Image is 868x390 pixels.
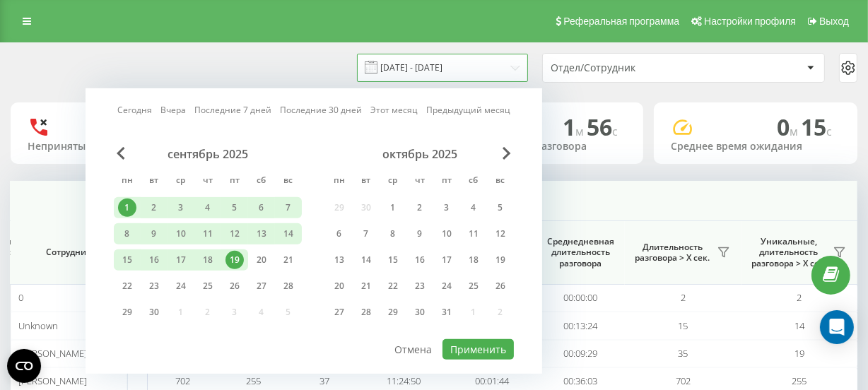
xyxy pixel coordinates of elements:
[248,249,275,271] div: сб 20 сент. 2025 г.
[536,284,625,312] td: 00:00:00
[387,339,440,360] button: Отмена
[160,103,186,117] a: Вчера
[199,251,217,269] div: 18
[28,141,197,153] div: Непринятые входящие звонки
[18,291,23,304] span: 0
[547,236,614,269] span: Среднедневная длительность разговора
[141,197,168,218] div: вт 2 сент. 2025 г.
[145,225,163,243] div: 9
[194,223,221,244] div: чт 11 сент. 2025 г.
[117,103,152,117] a: Сегодня
[275,197,302,218] div: вс 7 сент. 2025 г.
[280,103,362,117] a: Последние 30 дней
[194,103,271,117] a: Последние 7 дней
[118,225,136,243] div: 8
[221,276,248,297] div: пт 26 сент. 2025 г.
[826,124,832,139] span: c
[491,225,510,243] div: 12
[612,124,618,139] span: c
[145,199,163,217] div: 2
[353,223,380,244] div: вт 7 окт. 2025 г.
[487,223,514,244] div: вс 12 окт. 2025 г.
[353,276,380,297] div: вт 21 окт. 2025 г.
[248,223,275,244] div: сб 13 сент. 2025 г.
[491,277,510,295] div: 26
[279,277,298,295] div: 28
[409,171,430,192] abbr: четверг
[141,302,168,323] div: вт 30 сент. 2025 г.
[252,251,271,269] div: 20
[117,171,138,192] abbr: понедельник
[168,223,194,244] div: ср 10 сент. 2025 г.
[197,171,218,192] abbr: четверг
[357,251,375,269] div: 14
[117,147,125,160] span: Previous Month
[145,251,163,269] div: 16
[172,199,190,217] div: 3
[464,225,483,243] div: 11
[330,303,348,321] div: 27
[143,171,165,192] abbr: вторник
[679,319,688,332] span: 15
[563,16,679,27] span: Реферальная программа
[141,223,168,244] div: вт 9 сент. 2025 г.
[503,147,511,160] span: Next Month
[172,225,190,243] div: 10
[168,276,194,297] div: ср 24 сент. 2025 г.
[436,171,457,192] abbr: пятница
[251,171,272,192] abbr: суббота
[704,16,796,27] span: Настройки профиля
[380,223,406,244] div: ср 8 окт. 2025 г.
[357,303,375,321] div: 28
[406,197,433,218] div: чт 2 окт. 2025 г.
[406,249,433,271] div: чт 16 окт. 2025 г.
[168,197,194,218] div: ср 3 сент. 2025 г.
[248,276,275,297] div: сб 27 сент. 2025 г.
[749,236,829,269] span: Уникальные, длительность разговора > Х сек.
[326,249,353,271] div: пн 13 окт. 2025 г.
[18,374,87,387] span: [PERSON_NAME]
[460,276,487,297] div: сб 25 окт. 2025 г.
[460,197,487,218] div: сб 4 окт. 2025 г.
[406,276,433,297] div: чт 23 окт. 2025 г.
[114,223,141,244] div: пн 8 сент. 2025 г.
[225,225,244,243] div: 12
[491,251,510,269] div: 19
[433,197,460,218] div: пт 3 окт. 2025 г.
[464,251,483,269] div: 18
[487,276,514,297] div: вс 26 окт. 2025 г.
[438,303,456,321] div: 31
[114,276,141,297] div: пн 22 сент. 2025 г.
[199,225,217,243] div: 11
[790,124,801,139] span: м
[433,249,460,271] div: пт 17 окт. 2025 г.
[224,171,245,192] abbr: пятница
[801,112,832,142] span: 15
[794,319,804,332] span: 14
[819,16,849,27] span: Выход
[433,302,460,323] div: пт 31 окт. 2025 г.
[225,199,244,217] div: 5
[551,62,720,74] div: Отдел/Сотрудник
[406,223,433,244] div: чт 9 окт. 2025 г.
[679,347,688,360] span: 35
[792,374,807,387] span: 255
[225,277,244,295] div: 26
[7,349,41,383] button: Open CMP widget
[221,223,248,244] div: пт 12 сент. 2025 г.
[275,249,302,271] div: вс 21 сент. 2025 г.
[279,251,298,269] div: 21
[252,225,271,243] div: 13
[406,302,433,323] div: чт 30 окт. 2025 г.
[225,251,244,269] div: 19
[382,171,404,192] abbr: среда
[114,147,302,161] div: сентябрь 2025
[777,112,801,142] span: 0
[681,291,686,304] span: 2
[380,276,406,297] div: ср 22 окт. 2025 г.
[279,199,298,217] div: 7
[326,147,514,161] div: октябрь 2025
[18,319,58,332] span: Unknown
[319,374,329,387] span: 37
[114,302,141,323] div: пн 29 сент. 2025 г.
